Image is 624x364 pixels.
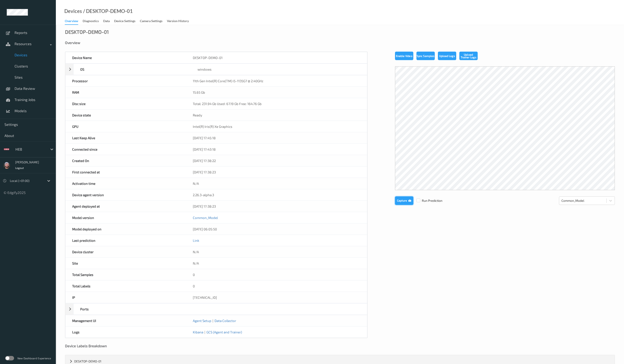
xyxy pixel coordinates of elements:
[65,166,186,178] div: First connected at
[140,19,162,24] div: Camera Settings
[103,19,110,24] div: Data
[186,269,367,280] div: 0
[193,319,211,323] a: Agent Setup
[74,64,191,75] div: OS
[416,52,435,60] button: Sync Samples
[191,64,367,75] div: windows
[65,178,186,189] div: Activation time
[186,144,367,155] div: [DATE] 17:43:18
[65,98,186,109] div: Disc size
[186,178,367,189] div: N/A
[114,19,135,24] div: Device Settings
[65,258,186,269] div: Site
[211,319,214,323] span: |
[65,344,615,348] div: Device Labels Breakdown
[65,246,186,257] div: Device cluster
[167,18,193,24] a: Version History
[83,18,103,24] a: Diagnostics
[186,109,367,121] div: Ready
[65,269,186,280] div: Total Samples
[186,98,367,109] div: Total: 231.94 Gb Used: 67.19 Gb Free: 164.76 Gb
[186,132,367,143] div: [DATE] 17:45:18
[186,280,367,292] div: 0
[186,75,367,86] div: 11th Gen Intel(R) Core(TM) i5-1135G7 @ 2.40GHz
[140,18,167,24] a: Camera Settings
[65,189,186,200] div: Device agent version
[65,303,367,315] div: Ports
[186,201,367,212] div: [DATE] 17:38:23
[214,319,236,323] a: Data Collector
[65,292,186,303] div: IP
[65,155,186,166] div: Created On
[65,75,186,86] div: Processor
[65,144,186,155] div: Connected since
[65,132,186,143] div: Last Keep Alive
[74,303,191,315] div: Ports
[65,52,186,63] div: Device Name
[64,9,82,13] a: Devices
[65,223,186,235] div: Model deployed on
[438,52,456,60] button: Upload Logs
[186,189,367,200] div: 2.26.3-alpha.3
[395,52,413,60] button: Enable Video
[114,18,140,24] a: Device Settings
[413,198,442,203] span: Run Prediction
[65,201,186,212] div: Agent deployed at
[65,18,83,25] a: Overview
[65,40,615,45] div: Overview
[65,280,186,292] div: Total Labels
[186,155,367,166] div: [DATE] 17:38:22
[82,9,133,13] div: / DESKTOP-DEMO-01
[206,330,242,334] a: GCS (Agent and Trainer)
[65,63,367,75] div: OSwindows
[186,87,367,98] div: 15.65 Gb
[459,52,478,60] button: Upload Trainer Logs
[65,326,186,338] div: Logs
[193,330,203,334] a: Kibana
[83,19,99,24] div: Diagnostics
[65,109,186,121] div: Device state
[186,292,367,303] div: [TECHNICAL_ID]
[193,238,199,242] a: Link
[186,52,367,63] div: DESKTOP-DEMO-01
[65,19,78,25] div: Overview
[65,87,186,98] div: RAM
[186,258,367,269] div: N/A
[186,166,367,178] div: [DATE] 17:38:23
[186,223,367,235] div: [DATE] 06:05:50
[186,246,367,257] div: N/A
[65,235,186,246] div: Last prediction
[65,212,186,223] div: Model version
[395,196,413,205] button: Capture
[65,121,186,132] div: GPU
[193,216,218,220] a: Common_Model
[203,330,206,334] span: |
[65,315,186,326] div: Management UI
[103,18,114,24] a: Data
[167,19,189,24] div: Version History
[186,121,367,132] div: Intel(R) Iris(R) Xe Graphics
[65,29,109,34] div: DESKTOP-DEMO-01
